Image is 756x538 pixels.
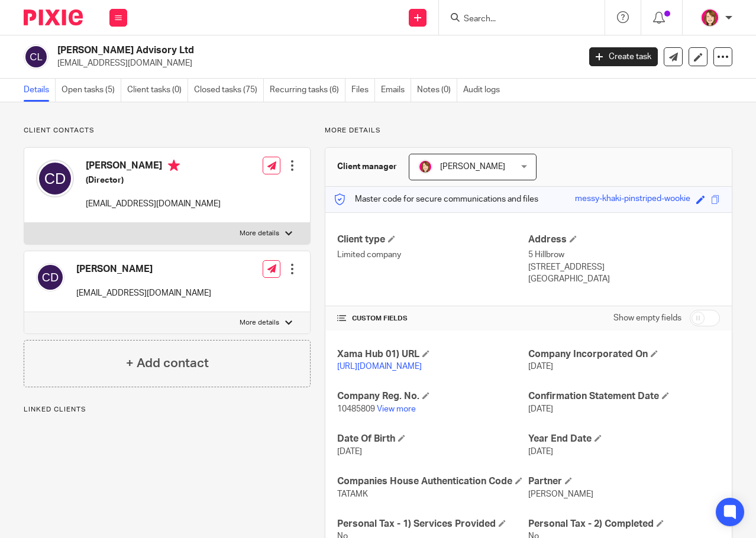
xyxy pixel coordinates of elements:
p: 5 Hillbrow [528,249,720,261]
span: [DATE] [528,448,553,456]
a: [URL][DOMAIN_NAME] [337,362,422,371]
a: Files [351,79,375,102]
a: Audit logs [463,79,506,102]
h4: [PERSON_NAME] [76,263,211,276]
a: Notes (0) [417,79,457,102]
p: Client contacts [24,126,311,135]
h4: Client type [337,234,529,246]
h4: Partner [528,475,720,488]
p: [GEOGRAPHIC_DATA] [528,273,720,285]
h4: Address [528,234,720,246]
span: [DATE] [528,405,553,413]
a: Recurring tasks (6) [270,79,345,102]
label: Show empty fields [613,312,681,324]
h4: Companies House Authentication Code [337,475,529,488]
img: svg%3E [36,263,64,291]
div: messy-khaki-pinstriped-wookie [575,193,690,206]
p: Linked clients [24,405,311,414]
h4: Company Incorporated On [528,348,720,361]
h4: Personal Tax - 2) Completed [528,518,720,530]
a: View more [377,405,416,413]
span: TATAMK [337,490,368,498]
a: Emails [381,79,411,102]
a: Closed tasks (75) [194,79,264,102]
p: Limited company [337,249,529,261]
a: Details [24,79,56,102]
h2: [PERSON_NAME] Advisory Ltd [57,44,469,57]
h5: (Director) [86,174,221,186]
p: More details [240,318,279,328]
img: Katherine%20-%20Pink%20cartoon.png [700,8,719,27]
p: [STREET_ADDRESS] [528,261,720,273]
span: [DATE] [528,362,553,371]
a: Open tasks (5) [62,79,121,102]
img: svg%3E [24,44,49,69]
p: [EMAIL_ADDRESS][DOMAIN_NAME] [76,287,211,299]
span: 10485809 [337,405,375,413]
p: More details [325,126,732,135]
i: Primary [168,160,180,171]
p: [EMAIL_ADDRESS][DOMAIN_NAME] [57,57,571,69]
h4: [PERSON_NAME] [86,160,221,174]
img: Katherine%20-%20Pink%20cartoon.png [418,160,432,174]
a: Client tasks (0) [127,79,188,102]
h4: Year End Date [528,433,720,445]
img: svg%3E [36,160,74,197]
h4: Company Reg. No. [337,390,529,403]
input: Search [463,14,569,25]
h4: Xama Hub 01) URL [337,348,529,361]
h4: CUSTOM FIELDS [337,314,529,323]
h4: Confirmation Statement Date [528,390,720,403]
h4: Personal Tax - 1) Services Provided [337,518,529,530]
h3: Client manager [337,161,397,173]
img: Pixie [24,9,83,25]
p: [EMAIL_ADDRESS][DOMAIN_NAME] [86,198,221,210]
p: Master code for secure communications and files [334,193,538,205]
a: Create task [589,47,658,66]
p: More details [240,229,279,238]
h4: Date Of Birth [337,433,529,445]
h4: + Add contact [126,354,209,372]
span: [DATE] [337,448,362,456]
span: [PERSON_NAME] [440,163,505,171]
span: [PERSON_NAME] [528,490,593,498]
